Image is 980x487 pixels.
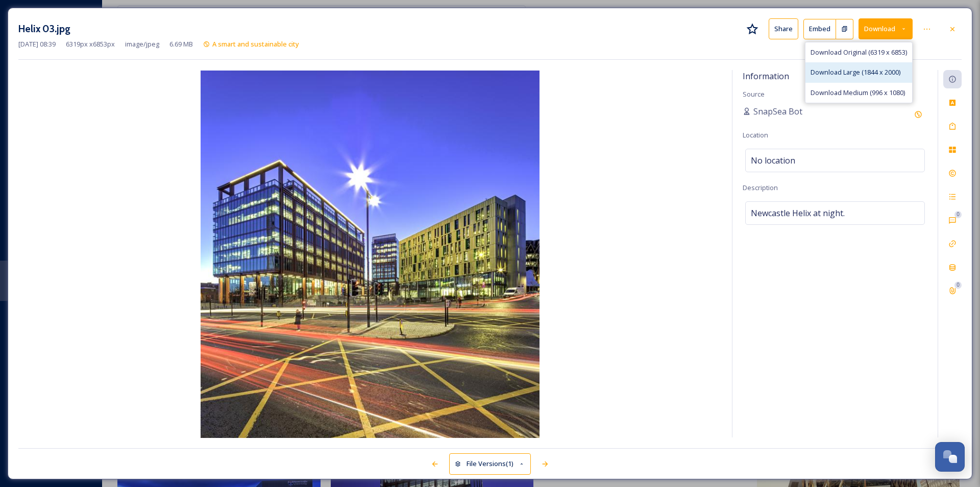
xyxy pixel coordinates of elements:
span: image/jpeg [125,39,159,49]
span: Newcastle Helix at night. [751,207,845,219]
span: 6319 px x 6853 px [66,39,115,49]
span: 6.69 MB [169,39,193,49]
span: Download Large (1844 x 2000) [811,67,900,77]
span: [DATE] 08:39 [18,39,56,49]
span: Information [743,71,789,82]
div: 0 [954,282,962,289]
h3: Helix 03.jpg [18,21,70,36]
span: SnapSea Bot [753,105,802,118]
button: File Versions(1) [449,453,531,474]
button: Embed [803,19,836,39]
span: Source [743,89,765,99]
span: Location [743,130,768,140]
span: Download Original (6319 x 6853) [811,48,907,57]
span: No location [751,154,795,167]
div: 0 [954,211,962,218]
button: Download [859,18,913,39]
span: Description [743,183,778,192]
button: Open Chat [935,442,965,472]
img: 3db5a375-72fd-4c20-a532-add808c761fd.jpg [18,71,722,438]
span: Download Medium (996 x 1080) [811,88,905,98]
span: A smart and sustainable city [212,39,299,49]
button: Share [769,18,798,39]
